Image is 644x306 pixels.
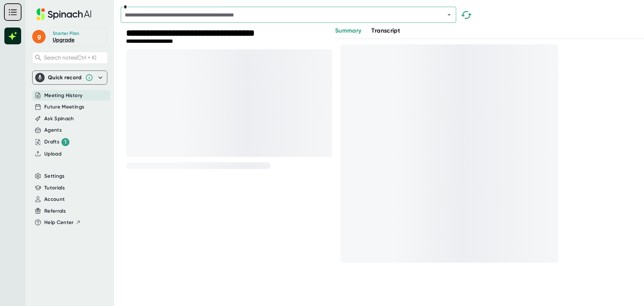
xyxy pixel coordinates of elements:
div: Quick record [35,71,104,84]
button: Upload [44,150,61,158]
button: Drafts 1 [44,138,69,146]
div: Starter Plan [53,31,79,37]
span: g [32,30,46,43]
div: Drafts [44,138,69,146]
span: Search notes (Ctrl + K) [44,54,96,61]
button: Settings [44,172,65,180]
div: Quick record [48,74,82,81]
div: 1 [61,138,69,146]
button: Future Meetings [44,103,84,111]
button: Ask Spinach [44,115,74,123]
button: Help Center [44,219,81,226]
button: Meeting History [44,92,83,99]
a: Upgrade [53,37,74,43]
span: Transcript [371,27,400,34]
button: Tutorials [44,184,65,192]
button: Account [44,195,65,203]
button: Open [444,10,454,19]
span: Summary [335,27,361,34]
button: Summary [335,26,361,35]
button: Referrals [44,207,66,215]
button: Transcript [371,26,400,35]
button: Agents [44,126,62,134]
span: Help Center [44,219,74,226]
